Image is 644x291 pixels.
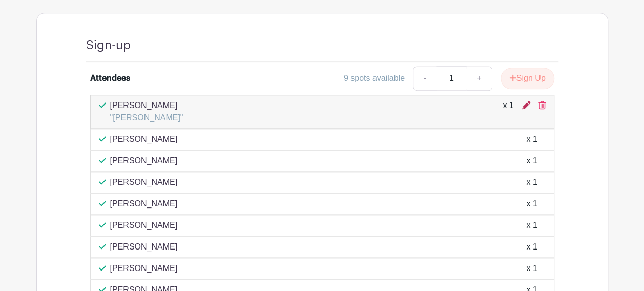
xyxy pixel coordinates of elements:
[90,72,130,85] div: Attendees
[110,99,183,112] p: [PERSON_NAME]
[413,66,437,91] a: -
[526,155,537,167] div: x 1
[110,133,178,145] p: [PERSON_NAME]
[110,262,178,275] p: [PERSON_NAME]
[503,99,513,124] div: x 1
[526,133,537,145] div: x 1
[466,66,492,91] a: +
[501,68,554,89] button: Sign Up
[110,219,178,232] p: [PERSON_NAME]
[110,112,183,124] p: "[PERSON_NAME]"
[110,155,178,167] p: [PERSON_NAME]
[526,176,537,189] div: x 1
[110,198,178,210] p: [PERSON_NAME]
[526,262,537,275] div: x 1
[526,241,537,253] div: x 1
[344,72,405,85] div: 9 spots available
[86,38,131,53] h4: Sign-up
[110,241,178,253] p: [PERSON_NAME]
[526,198,537,210] div: x 1
[526,219,537,232] div: x 1
[110,176,178,189] p: [PERSON_NAME]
